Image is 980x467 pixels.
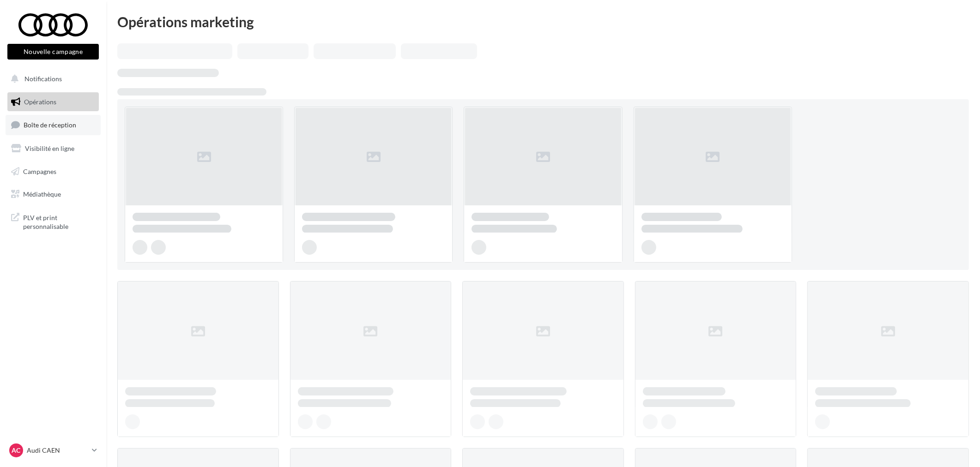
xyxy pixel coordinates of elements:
a: Opérations [6,92,101,112]
span: AC [12,446,21,455]
button: Notifications [6,69,97,89]
div: Opérations marketing [117,15,969,29]
a: AC Audi CAEN [7,442,99,459]
span: Médiathèque [23,190,61,198]
span: Opérations [24,98,56,106]
a: Médiathèque [6,185,101,204]
a: PLV et print personnalisable [6,208,101,235]
span: Visibilité en ligne [25,144,74,152]
span: Campagnes [23,167,56,175]
span: Notifications [24,75,62,83]
a: Visibilité en ligne [6,139,101,158]
a: Boîte de réception [6,115,101,135]
span: Boîte de réception [24,121,76,129]
span: PLV et print personnalisable [23,211,95,231]
p: Audi CAEN [27,446,88,455]
button: Nouvelle campagne [7,44,99,60]
a: Campagnes [6,162,101,181]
